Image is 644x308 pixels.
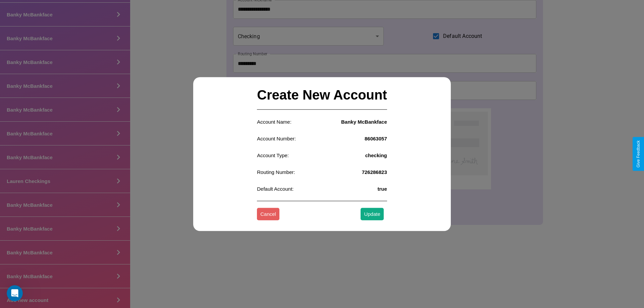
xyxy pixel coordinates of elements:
div: Give Feedback [636,140,641,168]
h4: 726286823 [362,169,387,175]
p: Account Number: [257,134,296,143]
h2: Create New Account [257,81,387,110]
h4: checking [365,152,387,158]
iframe: Intercom live chat [7,285,23,301]
h4: true [377,186,387,192]
h4: Banky McBankface [341,119,387,125]
p: Account Name: [257,117,291,126]
p: Routing Number: [257,168,295,177]
p: Account Type: [257,151,289,160]
h4: 86063057 [365,136,387,141]
button: Cancel [257,208,279,221]
p: Default Account: [257,184,293,193]
button: Update [361,208,383,221]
